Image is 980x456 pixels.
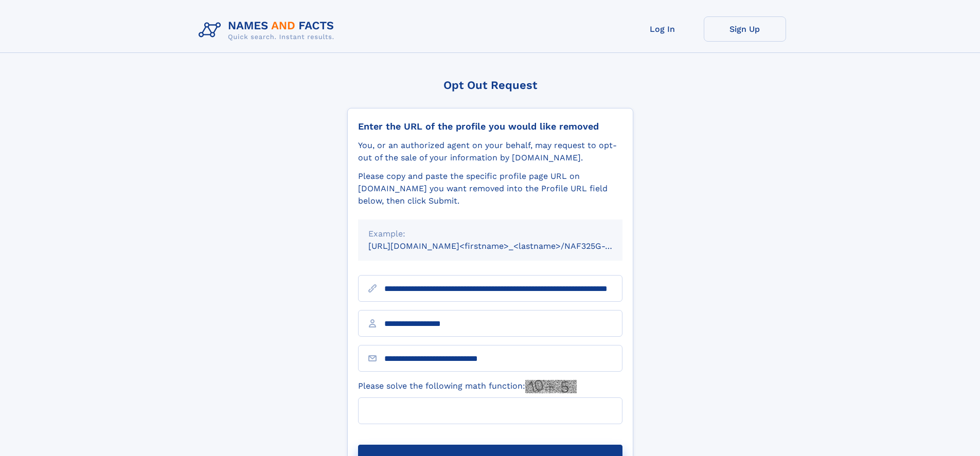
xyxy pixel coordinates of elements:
a: Log In [621,16,704,42]
label: Please solve the following math function: [358,380,577,393]
div: Opt Out Request [347,79,633,92]
div: Example: [368,228,612,240]
div: Please copy and paste the specific profile page URL on [DOMAIN_NAME] you want removed into the Pr... [358,170,622,207]
div: Enter the URL of the profile you would like removed [358,121,622,132]
small: [URL][DOMAIN_NAME]<firstname>_<lastname>/NAF325G-xxxxxxxx [368,241,642,251]
div: You, or an authorized agent on your behalf, may request to opt-out of the sale of your informatio... [358,139,622,164]
a: Sign Up [704,16,786,42]
img: Logo Names and Facts [194,16,343,44]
